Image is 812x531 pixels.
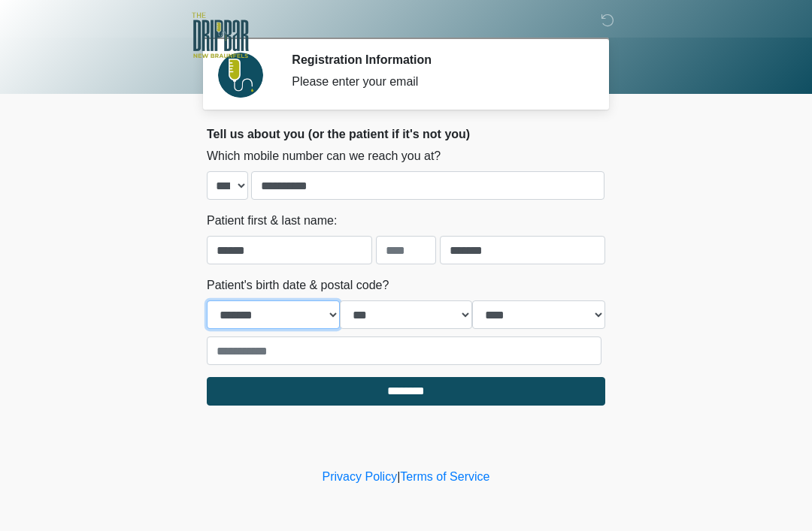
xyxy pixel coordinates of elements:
label: Patient first & last name: [207,212,337,230]
a: | [397,470,400,483]
a: Terms of Service [400,470,489,483]
img: The DRIPBaR - New Braunfels Logo [192,11,249,60]
h2: Tell us about you (or the patient if it's not you) [207,127,605,141]
div: Please enter your email [292,73,583,91]
label: Which mobile number can we reach you at? [207,147,441,165]
a: Privacy Policy [323,470,398,483]
img: Agent Avatar [218,53,263,98]
label: Patient's birth date & postal code? [207,276,389,294]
